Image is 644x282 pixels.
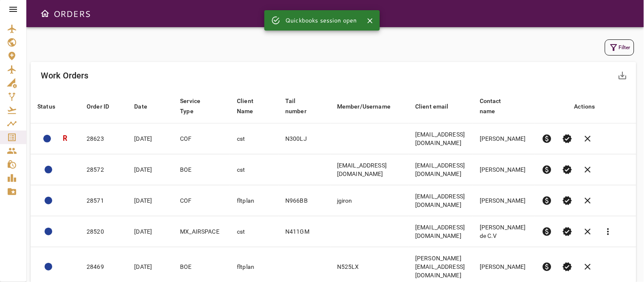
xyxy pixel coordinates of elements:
button: Set Permit Ready [557,159,578,180]
button: Cancel order [578,257,598,277]
button: Reports [598,221,619,242]
span: verified [562,134,573,144]
td: [DATE] [127,154,173,185]
span: verified [562,262,573,272]
span: verified [562,195,573,206]
div: Date [134,101,147,112]
button: Open drawer [37,5,53,22]
td: N966BB [278,185,330,216]
td: [DATE] [127,123,173,154]
span: clear [583,226,593,237]
span: save_alt [618,70,628,81]
span: Client email [415,101,460,112]
span: clear [583,165,593,175]
td: N411GM [278,216,330,247]
span: paid [542,134,552,144]
span: Client Name [237,96,272,116]
td: [DATE] [127,216,173,247]
button: Set Permit Ready [557,221,578,242]
td: 28572 [80,154,127,185]
button: Close [364,14,377,27]
div: Client Name [237,96,261,116]
div: Client email [415,101,449,112]
button: Set Permit Ready [557,257,578,277]
span: Member/Username [337,101,402,112]
div: Service Type [180,96,212,116]
td: [EMAIL_ADDRESS][DOMAIN_NAME] [408,185,473,216]
span: Order ID [87,101,120,112]
button: Filter [605,39,634,56]
button: Export [613,65,633,86]
td: cst [230,154,278,185]
button: Set Permit Ready [557,190,578,211]
span: paid [542,195,552,206]
button: Cancel order [578,221,598,242]
button: Pre-Invoice order [537,190,557,211]
td: COF [173,123,230,154]
td: [DATE] [127,185,173,216]
div: Member/Username [337,101,391,112]
div: ACTION REQUIRED [45,228,52,235]
div: Order ID [87,101,109,112]
td: COF [173,185,230,216]
div: Quickbooks session open [285,13,357,28]
span: clear [583,134,593,144]
div: Contact name [480,96,517,116]
button: Cancel order [578,190,598,211]
span: Status [37,101,66,112]
button: Pre-Invoice order [537,159,557,180]
span: clear [583,195,593,206]
div: ACTION REQUIRED [45,263,52,271]
button: Cancel order [578,159,598,180]
button: Pre-Invoice order [537,221,557,242]
td: MX_AIRSPACE [173,216,230,247]
td: cst [230,216,278,247]
td: [PERSON_NAME] [473,185,535,216]
h3: R [63,134,67,143]
td: [EMAIL_ADDRESS][DOMAIN_NAME] [408,216,473,247]
td: [PERSON_NAME] [473,123,535,154]
span: Tail number [285,96,323,116]
td: [EMAIL_ADDRESS][DOMAIN_NAME] [408,154,473,185]
span: paid [542,165,552,175]
span: clear [583,262,593,272]
td: 28623 [80,123,127,154]
span: Service Type [180,96,223,116]
span: Contact name [480,96,528,116]
td: [PERSON_NAME] de C.V [473,216,535,247]
span: verified [562,165,573,175]
h6: ORDERS [53,7,90,20]
span: more_vert [603,226,613,237]
td: cst [230,123,278,154]
button: Set Permit Ready [557,128,578,149]
div: Tail number [285,96,312,116]
span: Date [134,101,158,112]
button: Pre-Invoice order [537,128,557,149]
td: [PERSON_NAME] [473,154,535,185]
h6: Work Orders [41,69,89,82]
div: ACTION REQUIRED [45,166,52,173]
td: [EMAIL_ADDRESS][DOMAIN_NAME] [330,154,408,185]
button: Pre-Invoice order [537,257,557,277]
td: N300LJ [278,123,330,154]
div: ACTION REQUIRED [45,197,52,204]
td: 28520 [80,216,127,247]
div: Status [37,101,55,112]
td: [EMAIL_ADDRESS][DOMAIN_NAME] [408,123,473,154]
div: ADMIN [43,135,51,142]
td: 28571 [80,185,127,216]
td: BOE [173,154,230,185]
span: verified [562,226,573,237]
button: Cancel order [578,128,598,149]
span: paid [542,226,552,237]
span: paid [542,262,552,272]
td: fltplan [230,185,278,216]
td: jgiron [330,185,408,216]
